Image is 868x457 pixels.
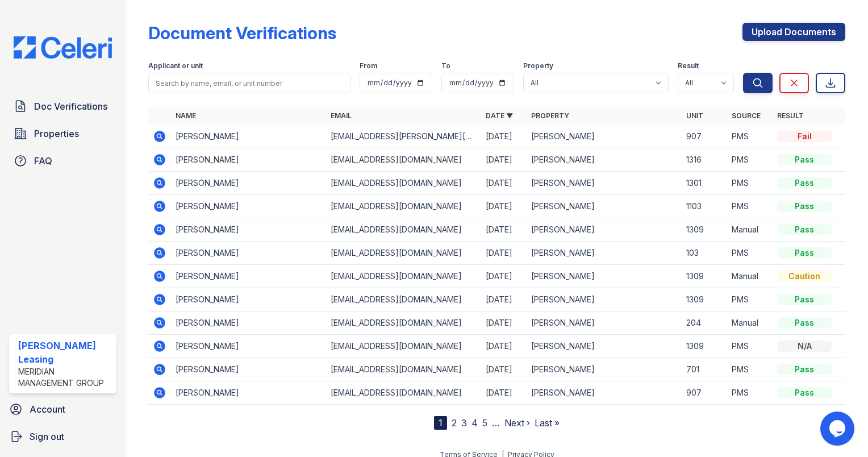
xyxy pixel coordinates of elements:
iframe: chat widget [820,412,857,446]
td: PMS [727,335,773,358]
td: [PERSON_NAME] [171,311,326,335]
td: 1309 [682,288,727,311]
a: Properties [9,122,116,145]
td: [PERSON_NAME] [171,172,326,195]
img: CE_Logo_Blue-a8612792a0a2168367f1c8372b55b34899dd931a85d93a1a3d3e32e68fde9ad4.png [5,36,121,59]
a: Upload Documents [742,23,845,41]
div: N/A [777,340,832,352]
div: Pass [777,364,832,375]
td: 103 [682,242,727,265]
a: Name [176,111,196,120]
div: Pass [777,247,832,259]
td: [PERSON_NAME] [171,335,326,358]
div: Pass [777,317,832,329]
td: PMS [727,381,773,405]
td: [PERSON_NAME] [171,358,326,381]
td: [PERSON_NAME] [171,148,326,172]
td: [EMAIL_ADDRESS][DOMAIN_NAME] [326,265,481,288]
td: [EMAIL_ADDRESS][DOMAIN_NAME] [326,242,481,265]
td: 701 [682,358,727,381]
div: [PERSON_NAME] Leasing [18,339,112,366]
td: [PERSON_NAME] [171,218,326,242]
div: Document Verifications [148,23,336,43]
label: Property [523,61,553,70]
td: 1309 [682,335,727,358]
a: Date ▼ [486,111,513,120]
label: From [360,61,377,70]
td: [PERSON_NAME] [171,265,326,288]
td: PMS [727,125,773,148]
td: [EMAIL_ADDRESS][PERSON_NAME][DOMAIN_NAME] [326,125,481,148]
a: Doc Verifications [9,95,116,118]
td: Manual [727,265,773,288]
span: FAQ [34,154,52,168]
span: Account [30,402,65,416]
a: 4 [471,417,478,429]
td: 907 [682,381,727,405]
div: Pass [777,387,832,398]
td: [DATE] [481,265,527,288]
td: [EMAIL_ADDRESS][DOMAIN_NAME] [326,195,481,218]
td: Manual [727,311,773,335]
a: Last » [535,417,560,429]
td: [PERSON_NAME] [527,381,682,405]
td: [PERSON_NAME] [171,288,326,311]
td: [EMAIL_ADDRESS][DOMAIN_NAME] [326,311,481,335]
td: [DATE] [481,218,527,242]
td: 1103 [682,195,727,218]
td: [EMAIL_ADDRESS][DOMAIN_NAME] [326,335,481,358]
td: 1309 [682,218,727,242]
div: Pass [777,294,832,305]
div: 1 [434,416,447,430]
td: [DATE] [481,195,527,218]
td: [DATE] [481,381,527,405]
td: [PERSON_NAME] [527,195,682,218]
div: Caution [777,271,832,282]
a: Sign out [5,425,121,448]
td: [PERSON_NAME] [527,358,682,381]
td: [PERSON_NAME] [527,125,682,148]
div: Pass [777,177,832,189]
td: [EMAIL_ADDRESS][DOMAIN_NAME] [326,381,481,405]
span: … [492,416,500,430]
td: [EMAIL_ADDRESS][DOMAIN_NAME] [326,148,481,172]
a: Email [331,111,352,120]
td: 1301 [682,172,727,195]
td: PMS [727,242,773,265]
a: FAQ [9,149,116,172]
div: Meridian Management Group [18,366,112,389]
a: Result [777,111,804,120]
td: Manual [727,218,773,242]
td: [DATE] [481,125,527,148]
label: Result [678,61,699,70]
a: Account [5,398,121,421]
a: Unit [686,111,703,120]
td: PMS [727,288,773,311]
a: Source [732,111,761,120]
a: 5 [482,417,487,429]
td: PMS [727,148,773,172]
td: [PERSON_NAME] [171,195,326,218]
td: [EMAIL_ADDRESS][DOMAIN_NAME] [326,288,481,311]
td: PMS [727,195,773,218]
div: Pass [777,224,832,235]
td: [DATE] [481,311,527,335]
td: [DATE] [481,148,527,172]
td: 907 [682,125,727,148]
div: Pass [777,201,832,212]
td: 1316 [682,148,727,172]
td: [PERSON_NAME] [171,242,326,265]
td: [PERSON_NAME] [527,172,682,195]
a: Next › [504,417,530,429]
td: [PERSON_NAME] [527,288,682,311]
td: [PERSON_NAME] [527,148,682,172]
a: 3 [461,417,467,429]
td: [PERSON_NAME] [171,125,326,148]
a: Property [531,111,569,120]
span: Doc Verifications [34,99,107,113]
input: Search by name, email, or unit number [148,73,350,93]
td: [DATE] [481,288,527,311]
td: [PERSON_NAME] [171,381,326,405]
td: [PERSON_NAME] [527,311,682,335]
